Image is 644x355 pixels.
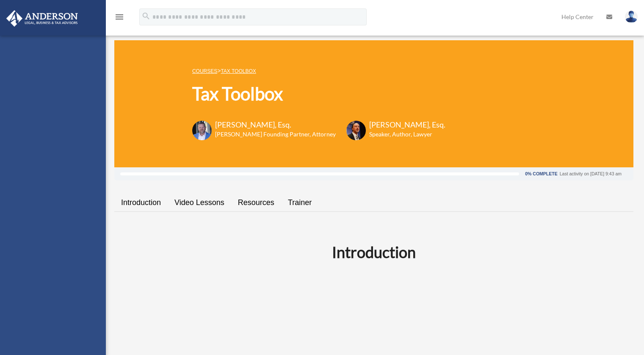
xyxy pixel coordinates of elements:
[192,68,217,74] a: COURSES
[625,11,638,23] img: User Pic
[215,119,336,130] h3: [PERSON_NAME], Esq.
[4,10,80,27] img: Anderson Advisors Platinum Portal
[369,119,445,130] h3: [PERSON_NAME], Esq.
[560,172,622,176] div: Last activity on [DATE] 9:43 am
[114,15,124,22] a: menu
[141,11,151,21] i: search
[221,68,256,74] a: Tax Toolbox
[215,130,336,139] h6: [PERSON_NAME] Founding Partner, Attorney
[231,191,281,215] a: Resources
[346,121,366,140] img: Scott-Estill-Headshot.png
[114,12,124,22] i: menu
[281,191,318,215] a: Trainer
[168,191,231,215] a: Video Lessons
[119,241,628,263] h2: Introduction
[192,121,212,140] img: Toby-circle-head.png
[369,130,435,139] h6: Speaker, Author, Lawyer
[114,191,168,215] a: Introduction
[525,172,557,176] div: 0% Complete
[192,66,445,76] p: >
[192,81,445,106] h1: Tax Toolbox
